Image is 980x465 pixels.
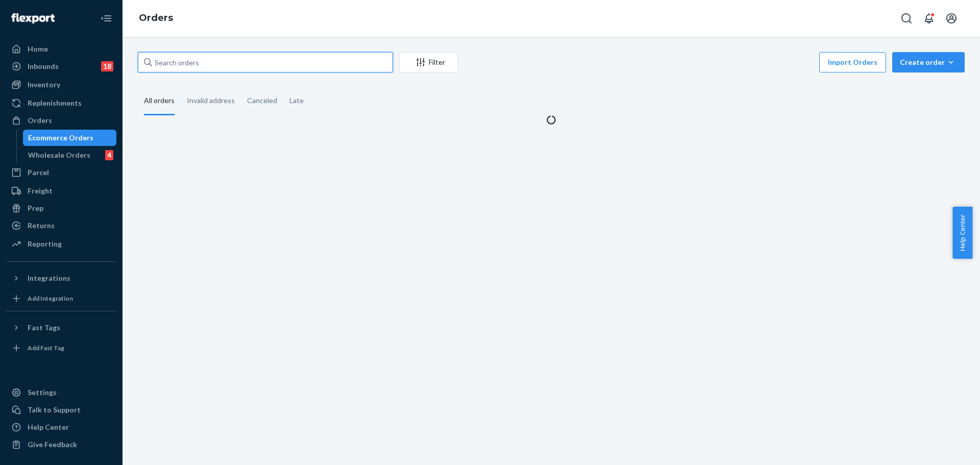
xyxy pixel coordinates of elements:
[6,236,116,252] a: Reporting
[28,44,48,54] div: Home
[28,294,73,303] div: Add Integration
[6,436,116,453] button: Give Feedback
[941,8,962,29] button: Open account menu
[28,405,81,415] div: Talk to Support
[28,186,53,196] div: Freight
[919,8,939,29] button: Open notifications
[6,164,116,181] a: Parcel
[28,167,49,178] div: Parcel
[6,270,116,286] button: Integrations
[6,95,116,111] a: Replenishments
[819,52,886,72] button: Import Orders
[900,57,957,67] div: Create order
[105,150,113,160] div: 4
[139,12,173,23] a: Orders
[28,61,59,71] div: Inbounds
[6,200,116,216] a: Prep
[28,98,82,108] div: Replenishments
[6,290,116,307] a: Add Integration
[6,183,116,199] a: Freight
[23,130,117,146] a: Ecommerce Orders
[6,41,116,57] a: Home
[6,77,116,93] a: Inventory
[896,8,917,29] button: Open Search Box
[6,402,116,418] a: Talk to Support
[6,112,116,129] a: Orders
[6,384,116,401] a: Settings
[138,52,393,72] input: Search orders
[952,207,972,259] button: Help Center
[28,273,70,283] div: Integrations
[28,323,60,333] div: Fast Tags
[247,87,277,114] div: Canceled
[101,61,113,71] div: 18
[28,239,62,249] div: Reporting
[28,439,77,450] div: Give Feedback
[6,320,116,336] button: Fast Tags
[96,8,116,29] button: Close Navigation
[6,217,116,234] a: Returns
[23,147,117,163] a: Wholesale Orders4
[6,58,116,75] a: Inbounds18
[6,340,116,356] a: Add Fast Tag
[28,115,52,126] div: Orders
[399,52,458,72] button: Filter
[28,422,69,432] div: Help Center
[892,52,965,72] button: Create order
[28,133,93,143] div: Ecommerce Orders
[28,344,64,352] div: Add Fast Tag
[28,221,55,231] div: Returns
[144,87,175,115] div: All orders
[131,4,181,33] ol: breadcrumbs
[28,387,57,398] div: Settings
[28,150,90,160] div: Wholesale Orders
[6,419,116,435] a: Help Center
[187,87,235,114] div: Invalid address
[28,80,60,90] div: Inventory
[289,87,304,114] div: Late
[11,13,55,23] img: Flexport logo
[400,57,458,67] div: Filter
[28,203,43,213] div: Prep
